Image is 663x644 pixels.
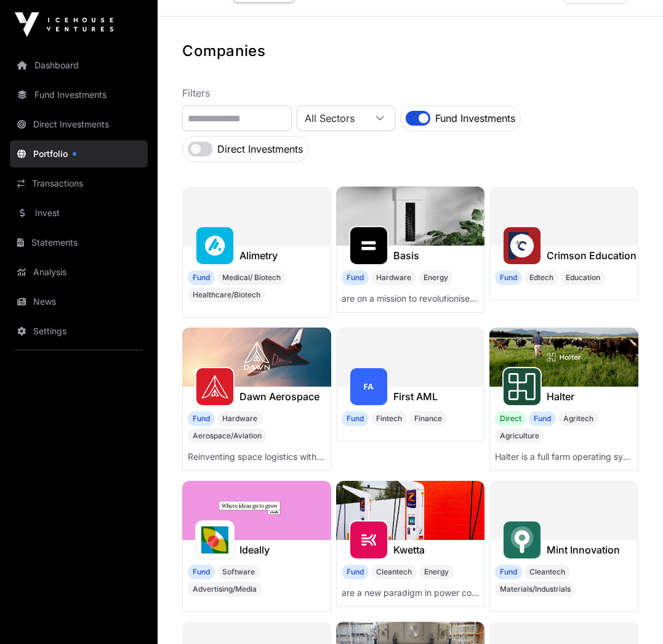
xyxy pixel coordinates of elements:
[10,288,148,315] a: News
[217,142,303,156] label: Direct Investments
[201,232,228,259] img: Alimetry.svg
[500,431,539,441] span: Agriculture
[376,567,412,577] span: Cleantech
[529,567,565,577] span: Cleantech
[355,232,382,259] img: SVGs_Basis.svg
[239,542,270,557] a: Ideally
[489,328,638,387] img: Halter
[188,451,326,463] p: Reinventing space logistics with a dual platform of hypersonic spaceplanes and green satellite pr...
[393,248,419,263] a: Basis
[193,584,257,594] span: Advertising/Media
[182,41,638,61] h1: Companies
[495,565,522,579] span: Fund
[601,585,663,644] iframe: Chat Widget
[435,111,515,126] label: Fund Investments
[10,170,148,197] a: Transactions
[495,451,633,463] p: Halter is a full farm operating system. Better for the planet, better for the animals, better for...
[563,414,593,424] span: Agritech
[10,199,148,227] a: Invest
[182,481,331,540] img: Ideally
[10,140,148,167] a: Portfolio
[424,567,449,577] span: Energy
[424,273,448,283] span: Energy
[188,411,215,426] span: Fund
[393,542,425,557] a: Kwetta
[376,414,402,424] span: Fintech
[529,273,553,283] span: Edtech
[342,292,480,305] p: are on a mission to revolutionise energy.
[336,481,485,540] img: Kwetta
[222,567,255,577] span: Software
[508,232,536,259] img: unnamed.jpg
[342,587,480,599] p: are a new paradigm in power conversion.
[201,373,228,400] img: Dawn-Icon.svg
[500,584,571,594] span: Materials/Industrials
[414,414,442,424] span: Finance
[222,414,257,424] span: Hardware
[393,389,438,404] a: First AML
[336,187,485,246] img: Basis
[547,389,574,404] a: Halter
[376,273,411,283] span: Hardware
[182,328,331,387] img: Dawn Aerospace
[193,431,262,441] span: Aerospace/Aviation
[222,273,281,283] span: Medical/ Biotech
[10,229,148,256] a: Statements
[342,565,369,579] span: Fund
[566,273,600,283] span: Education
[182,86,638,100] p: Filters
[239,389,319,404] a: Dawn Aerospace
[355,373,382,400] img: first-aml176.png
[508,373,536,400] img: Halter-Favicon.svg
[188,565,215,579] span: Fund
[10,52,148,79] a: Dashboard
[239,248,278,263] a: Alimetry
[15,12,113,37] img: Icehouse Ventures Logo
[10,318,148,345] a: Settings
[547,248,637,263] a: Crimson Education
[342,270,369,285] span: Fund
[10,259,148,286] a: Analysis
[495,411,526,426] span: Direct
[188,270,215,285] span: Fund
[495,270,522,285] span: Fund
[508,526,536,553] img: Mint.svg
[10,111,148,138] a: Direct Investments
[10,81,148,108] a: Fund Investments
[342,411,369,426] span: Fund
[201,526,228,553] img: 1691116078143.jpeg
[547,542,620,557] a: Mint Innovation
[529,411,556,426] span: Fund
[297,107,365,129] span: All Sectors
[355,526,382,553] img: SVGs_Kwetta.svg
[193,290,260,300] span: Healthcare/Biotech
